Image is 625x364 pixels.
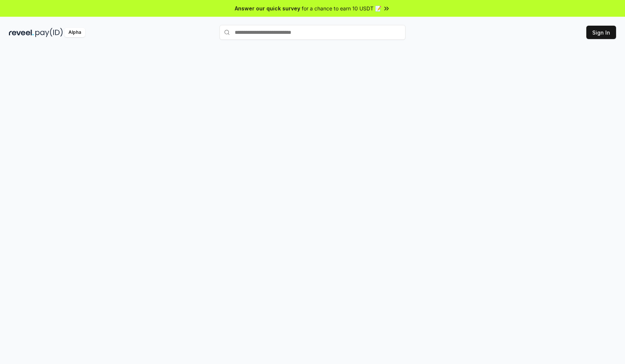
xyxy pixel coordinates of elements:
[35,28,63,37] img: pay_id
[235,4,300,12] span: Answer our quick survey
[586,26,616,39] button: Sign In
[9,28,34,37] img: reveel_dark
[64,28,85,37] div: Alpha
[302,4,381,12] span: for a chance to earn 10 USDT 📝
